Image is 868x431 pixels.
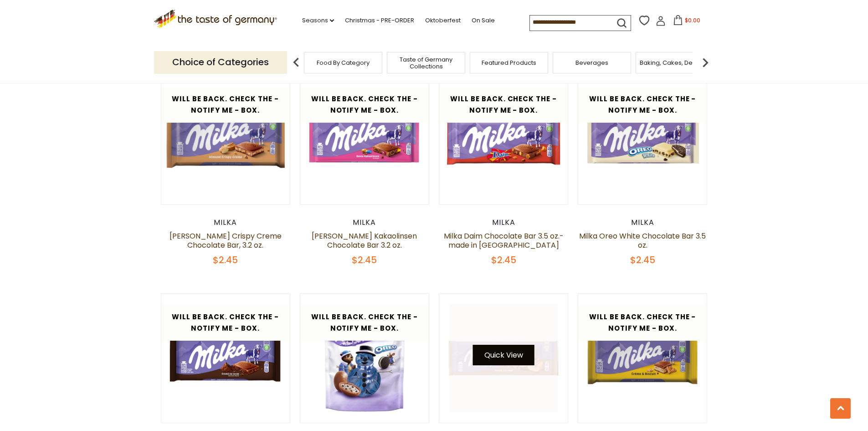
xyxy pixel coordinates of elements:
img: Milka [439,76,568,205]
a: Featured Products [482,59,536,66]
img: Milka [578,76,707,205]
span: $2.45 [213,254,238,266]
div: Milka [161,218,291,227]
img: Milka [161,76,290,205]
a: On Sale [472,16,495,26]
span: $2.45 [352,254,377,266]
span: $2.45 [491,254,516,266]
img: Milka [578,294,707,423]
a: Milka Daim Chocolate Bar 3.5 oz.- made in [GEOGRAPHIC_DATA] [444,231,564,250]
a: Christmas - PRE-ORDER [345,16,414,26]
a: Food By Category [317,59,370,66]
p: Choice of Categories [154,51,287,73]
a: Baking, Cakes, Desserts [640,59,710,66]
img: previous arrow [287,53,305,72]
img: Milka [300,76,429,205]
a: Oktoberfest [425,16,461,26]
span: $2.45 [630,254,655,266]
span: $0.00 [685,16,700,24]
div: Milka [439,218,569,227]
button: $0.00 [668,15,706,29]
a: Beverages [575,59,608,66]
img: Milka [161,294,290,423]
img: MilkaMMMAX [439,294,568,423]
a: [PERSON_NAME] Kakaolinsen Chocolate Bar 3.2 oz. [312,231,417,250]
a: Milka Oreo White Chocolate Bar 3.5 oz. [579,231,706,250]
div: Milka [300,218,430,227]
a: [PERSON_NAME] Crispy Creme Chocolate Bar, 3.2 oz. [169,231,282,250]
a: Taste of Germany Collections [390,56,462,70]
img: Milka [300,294,429,423]
img: next arrow [696,53,714,72]
button: Quick View [473,345,534,365]
div: Milka [578,218,708,227]
a: Seasons [302,16,334,26]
